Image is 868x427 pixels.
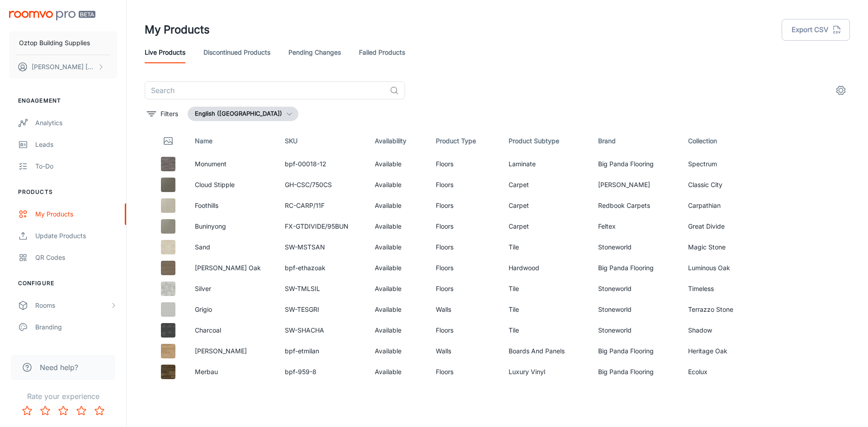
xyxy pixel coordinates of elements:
[195,202,218,209] a: Foothills
[368,258,429,278] td: Available
[54,402,72,420] button: Rate 3 star
[19,38,90,48] p: Oztop Building Supplies
[591,320,681,341] td: Stoneworld
[429,341,501,361] td: Walls
[35,231,117,241] div: Update Products
[368,174,429,195] td: Available
[501,195,591,216] td: Carpet
[681,128,760,154] th: Collection
[368,341,429,361] td: Available
[681,320,760,341] td: Shadow
[501,216,591,237] td: Carpet
[591,341,681,361] td: Big Panda Flooring
[359,42,405,63] a: Failed Products
[501,154,591,174] td: Laminate
[160,109,178,119] p: Filters
[278,382,368,403] td: bpf-88338-3
[681,258,760,278] td: Luminous Oak
[429,195,501,216] td: Floors
[195,160,226,168] a: Monument
[278,258,368,278] td: bpf-ethazoak
[18,402,36,420] button: Rate 1 star
[591,237,681,258] td: Stoneworld
[35,253,117,263] div: QR Codes
[591,154,681,174] td: Big Panda Flooring
[35,161,117,171] div: To-do
[591,195,681,216] td: Redbook Carpets
[681,278,760,299] td: Timeless
[278,154,368,174] td: bpf-00018-12
[288,42,341,63] a: Pending Changes
[368,195,429,216] td: Available
[7,391,119,402] p: Rate your experience
[501,382,591,403] td: Luxury Vinyl
[145,107,180,121] button: filter
[35,344,117,354] div: Texts
[195,305,212,313] a: Grigio
[368,299,429,320] td: Available
[681,299,760,320] td: Terrazzo Stone
[681,237,760,258] td: Magic Stone
[278,341,368,361] td: bpf-etmilan
[681,216,760,237] td: Great Divide
[195,264,261,272] a: [PERSON_NAME] Oak
[40,362,78,373] span: Need help?
[591,361,681,382] td: Big Panda Flooring
[429,320,501,341] td: Floors
[35,322,117,332] div: Branding
[501,237,591,258] td: Tile
[368,382,429,403] td: Available
[278,195,368,216] td: RC-CARP/11F
[681,174,760,195] td: Classic City
[429,299,501,320] td: Walls
[195,285,211,292] a: Silver
[145,42,185,63] a: Live Products
[501,299,591,320] td: Tile
[368,320,429,341] td: Available
[195,347,247,355] a: [PERSON_NAME]
[501,278,591,299] td: Tile
[163,136,174,146] svg: Thumbnail
[591,128,681,154] th: Brand
[368,128,429,154] th: Availability
[782,19,850,41] button: Export CSV
[832,81,850,99] button: settings
[591,258,681,278] td: Big Panda Flooring
[36,402,54,420] button: Rate 2 star
[429,361,501,382] td: Floors
[429,258,501,278] td: Floors
[32,62,95,72] p: [PERSON_NAME] [PERSON_NAME]
[90,402,108,420] button: Rate 5 star
[35,118,117,128] div: Analytics
[278,320,368,341] td: SW-SHACHA
[501,361,591,382] td: Luxury Vinyl
[278,237,368,258] td: SW-MSTSAN
[278,299,368,320] td: SW-TESGRI
[9,31,117,55] button: Oztop Building Supplies
[591,278,681,299] td: Stoneworld
[591,216,681,237] td: Feltex
[429,278,501,299] td: Floors
[681,341,760,361] td: Heritage Oak
[429,154,501,174] td: Floors
[591,174,681,195] td: [PERSON_NAME]
[195,243,210,251] a: Sand
[368,361,429,382] td: Available
[591,382,681,403] td: Big Panda Flooring
[429,216,501,237] td: Floors
[9,11,95,20] img: Roomvo PRO Beta
[368,278,429,299] td: Available
[145,22,210,38] h1: My Products
[368,216,429,237] td: Available
[278,174,368,195] td: GH-CSC/750CS
[195,222,226,230] a: Buninyong
[278,361,368,382] td: bpf-959-8
[195,368,218,375] a: Merbau
[429,237,501,258] td: Floors
[368,237,429,258] td: Available
[35,209,117,219] div: My Products
[188,107,298,121] button: English ([GEOGRAPHIC_DATA])
[368,154,429,174] td: Available
[681,195,760,216] td: Carpathian
[501,174,591,195] td: Carpet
